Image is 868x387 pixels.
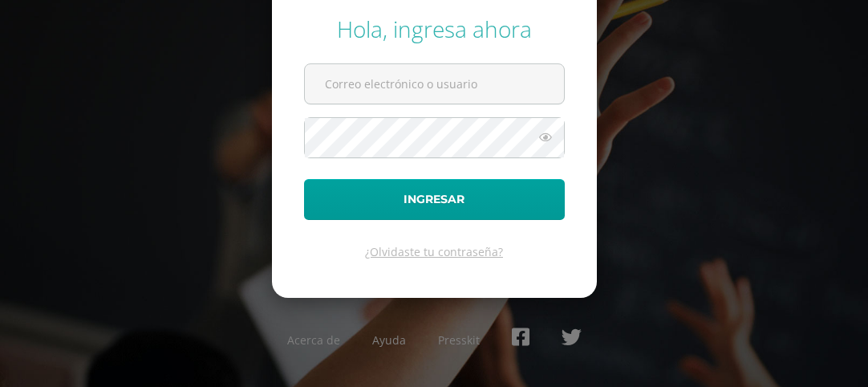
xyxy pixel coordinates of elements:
a: Presskit [438,332,480,348]
input: Correo electrónico o usuario [305,64,564,104]
a: ¿Olvidaste tu contraseña? [365,244,503,259]
button: Ingresar [304,179,565,220]
a: Acerca de [287,332,340,348]
a: Ayuda [372,332,406,348]
div: Hola, ingresa ahora [304,14,565,44]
